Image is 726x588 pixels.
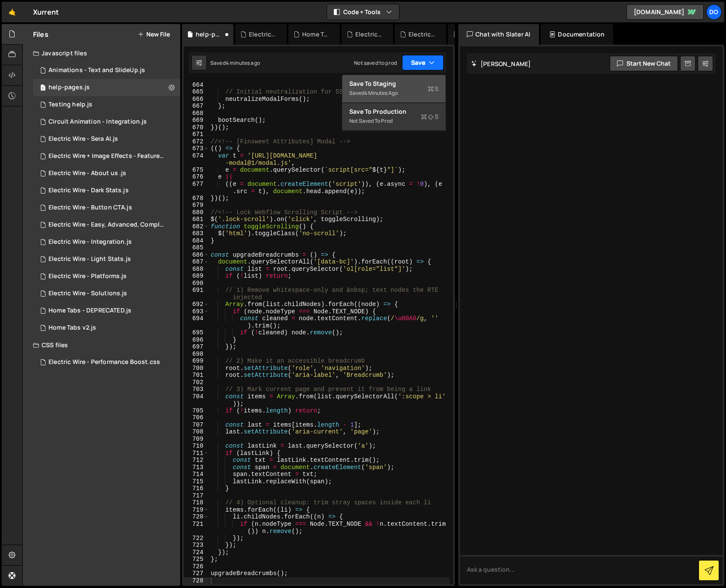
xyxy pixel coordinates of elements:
span: S [421,112,439,121]
div: Saved [349,88,439,98]
div: 670 [184,124,209,131]
div: 672 [184,138,209,145]
div: 13741/39729.js [33,268,180,285]
div: 676 [184,173,209,181]
div: Electric Wire - Solutions.js [48,290,127,297]
div: 692 [184,301,209,308]
div: 682 [184,223,209,230]
div: 685 [184,244,209,252]
div: Chat with Slater AI [458,24,539,45]
div: 675 [184,167,209,174]
div: 695 [184,329,209,336]
div: Save to Production [349,107,439,116]
div: 707 [184,421,209,429]
button: Code + Tools [327,4,399,20]
div: CSS files [23,336,180,354]
div: 681 [184,216,209,223]
div: Not saved to prod [354,59,397,67]
div: help-pages.js [196,30,223,39]
div: help-pages.js [48,84,90,91]
div: 701 [184,372,209,379]
div: Electric Wire - About us .js [48,170,126,177]
div: 13741/45029.js [33,113,180,130]
div: Xurrent [33,7,59,17]
div: 13741/48474.js [33,79,180,96]
div: Javascript files [23,45,180,62]
div: 683 [184,230,209,237]
div: 665 [184,88,209,96]
div: 711 [184,450,209,457]
div: 668 [184,110,209,117]
div: 719 [184,506,209,514]
div: 708 [184,428,209,436]
div: 713 [184,464,209,471]
span: S [428,85,439,93]
div: 13741/34720.js [33,302,180,319]
div: 4 minutes ago [226,59,260,67]
div: Saved [210,59,260,67]
div: 686 [184,252,209,259]
div: 700 [184,365,209,372]
div: 13741/40380.js [33,62,180,79]
div: 684 [184,237,209,245]
div: 714 [184,471,209,478]
button: Start new chat [610,56,678,71]
div: Electric Wire - Performance Boost.css [355,30,383,39]
div: 690 [184,280,209,287]
div: 674 [184,152,209,167]
div: 723 [184,542,209,549]
div: 697 [184,343,209,351]
h2: Files [33,30,48,39]
div: Testing help.js [48,101,92,109]
div: 698 [184,351,209,358]
div: Home Tabs - DEPRECATED.js [48,307,131,315]
div: 718 [184,499,209,506]
div: 691 [184,287,209,301]
div: 13741/39792.js [33,148,183,165]
div: Electric Wire - Button CTA.js [48,204,132,212]
div: 688 [184,266,209,273]
button: Save [402,55,444,70]
div: 669 [184,117,209,124]
div: 678 [184,195,209,202]
div: Circuit Animation - Integration.js [48,118,147,126]
div: 717 [184,492,209,500]
div: 13741/45398.js [33,233,180,251]
div: Electric Wire - Performance Boost.css [48,358,160,366]
div: 724 [184,549,209,556]
a: [DOMAIN_NAME] [626,4,704,20]
div: Electric Wire - Integration.js [48,238,132,246]
div: 703 [184,386,209,393]
div: 728 [184,577,209,585]
div: 673 [184,145,209,152]
div: Electric Wire - Platforms.js [48,273,127,280]
div: 722 [184,535,209,542]
div: 727 [184,570,209,577]
div: 13741/45808.js [33,130,180,148]
div: Home Tabs v2.js [302,30,330,39]
div: 696 [184,336,209,344]
div: 712 [184,457,209,464]
div: Electric Wire + Image Effects - Features.js [48,152,167,160]
div: 725 [184,556,209,563]
div: 680 [184,209,209,216]
div: 710 [184,443,209,450]
a: 🤙 [2,2,23,22]
div: 721 [184,521,209,535]
div: Electric Wire - Dark Stats.js [48,187,129,194]
span: 1 [40,85,45,92]
a: Do [706,4,722,20]
h2: [PERSON_NAME] [471,60,531,68]
button: Save to ProductionS Not saved to prod [342,103,445,131]
div: 13741/46724.js [33,96,180,113]
div: 13741/39772.css [33,354,180,371]
div: 704 [184,393,209,407]
div: 13741/39731.js [33,199,180,216]
div: 694 [184,315,209,329]
div: Electric Wire - Sera AI.js [48,135,118,143]
div: Electric Wire - Easy, Advanced, Complete.js [48,221,167,229]
div: Animations - Text and SlideUp.js [48,67,145,74]
div: Electric Wire + Image Effects - Features.js [408,30,436,39]
div: Save to Staging [349,79,439,88]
